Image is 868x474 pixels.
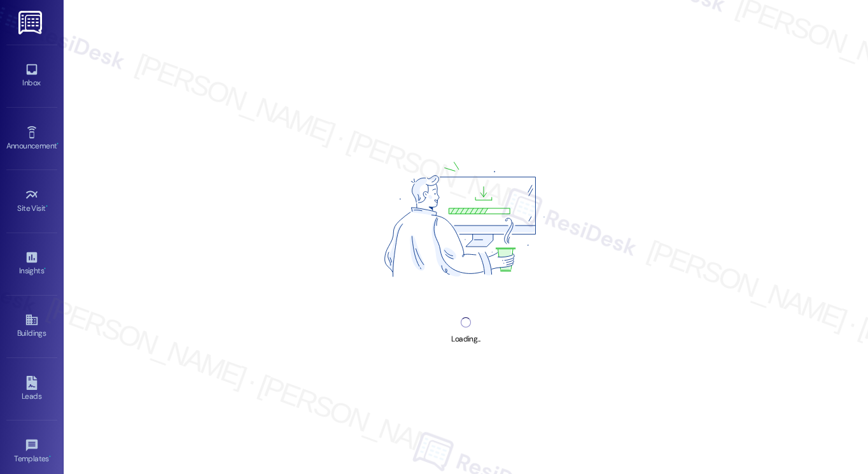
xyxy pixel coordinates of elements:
[6,59,57,93] a: Inbox
[6,184,57,219] a: Site Visit •
[57,140,59,148] span: •
[6,434,57,469] a: Templates •
[46,202,48,211] span: •
[451,333,480,346] div: Loading...
[6,372,57,406] a: Leads
[44,264,46,273] span: •
[18,11,45,34] img: ResiDesk Logo
[6,309,57,343] a: Buildings
[6,247,57,281] a: Insights •
[49,452,51,461] span: •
